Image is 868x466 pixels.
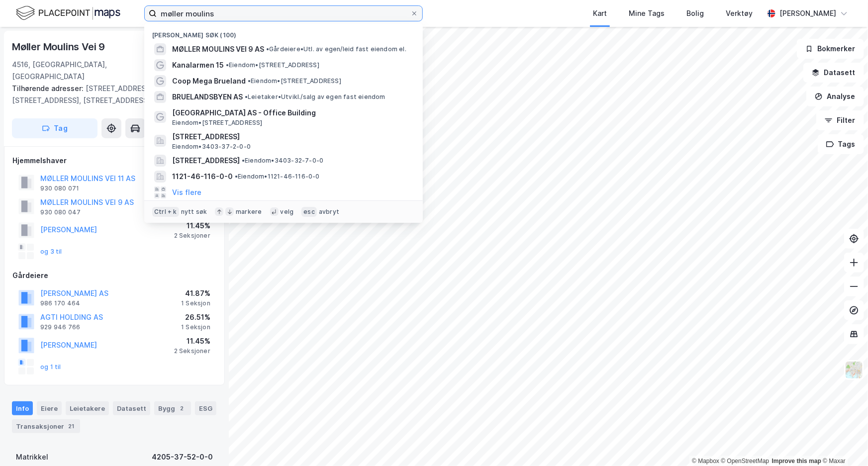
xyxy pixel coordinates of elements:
[12,84,86,93] span: Tilhørende adresser:
[172,107,411,119] span: [GEOGRAPHIC_DATA] AS - Office Building
[803,63,864,83] button: Datasett
[16,451,48,463] div: Matrikkel
[818,134,864,154] button: Tags
[266,45,406,53] span: Gårdeiere • Utl. av egen/leid fast eiendom el.
[181,311,210,323] div: 26.51%
[235,173,238,180] span: •
[806,87,864,106] button: Analyse
[12,270,216,281] div: Gårdeiere
[174,232,210,240] div: 2 Seksjoner
[66,421,76,431] div: 21
[37,401,62,415] div: Eiere
[248,77,251,85] span: •
[266,45,269,53] span: •
[226,61,319,69] span: Eiendom • [STREET_ADDRESS]
[172,43,264,55] span: MØLLER MOULINS VEI 9 AS
[172,75,246,87] span: Coop Mega Brueland
[181,299,210,307] div: 1 Seksjon
[177,403,187,413] div: 2
[12,39,107,55] div: Møller Moulins Vei 9
[686,7,704,19] div: Bolig
[174,347,210,355] div: 2 Seksjoner
[281,208,294,216] div: velg
[172,171,233,183] span: 1121-46-116-0-0
[181,323,210,331] div: 1 Seksjon
[12,59,163,83] div: 4516, [GEOGRAPHIC_DATA], [GEOGRAPHIC_DATA]
[12,83,209,106] div: [STREET_ADDRESS], [STREET_ADDRESS], [STREET_ADDRESS]
[181,208,207,216] div: nytt søk
[772,458,821,465] a: Improve this map
[226,61,229,69] span: •
[16,4,120,22] img: logo.f888ab2527a4732fd821a326f86c7f29.svg
[797,39,864,59] button: Bokmerker
[174,220,210,232] div: 11.45%
[172,143,251,151] span: Eiendom • 3403-37-2-0-0
[12,155,216,167] div: Hjemmelshaver
[593,7,607,19] div: Kart
[40,323,80,331] div: 929 946 766
[40,185,79,192] div: 930 080 071
[629,7,665,19] div: Mine Tags
[152,207,179,217] div: Ctrl + k
[818,418,868,466] div: Kontrollprogram for chat
[172,155,240,167] span: [STREET_ADDRESS]
[726,7,753,19] div: Verktøy
[245,93,248,100] span: •
[816,110,864,130] button: Filter
[154,401,191,415] div: Bygg
[157,6,410,21] input: Søk på adresse, matrikkel, gårdeiere, leietakere eller personer
[40,208,81,216] div: 930 080 047
[66,401,109,415] div: Leietakere
[721,458,770,465] a: OpenStreetMap
[248,77,341,85] span: Eiendom • [STREET_ADDRESS]
[235,173,320,181] span: Eiendom • 1121-46-116-0-0
[319,208,339,216] div: avbryt
[174,335,210,347] div: 11.45%
[172,131,411,143] span: [STREET_ADDRESS]
[12,118,97,138] button: Tag
[152,451,213,463] div: 4205-37-52-0-0
[172,119,263,127] span: Eiendom • [STREET_ADDRESS]
[242,157,245,164] span: •
[845,361,864,379] img: Z
[172,186,201,198] button: Vis flere
[245,93,386,101] span: Leietaker • Utvikl./salg av egen fast eiendom
[144,23,423,41] div: [PERSON_NAME] søk (100)
[818,418,868,466] iframe: Chat Widget
[692,458,719,465] a: Mapbox
[779,7,836,19] div: [PERSON_NAME]
[242,157,323,165] span: Eiendom • 3403-32-7-0-0
[12,419,80,433] div: Transaksjoner
[113,401,150,415] div: Datasett
[181,287,210,299] div: 41.87%
[236,208,262,216] div: markere
[12,401,33,415] div: Info
[172,91,243,103] span: BRUELANDSBYEN AS
[301,207,317,217] div: esc
[172,59,224,71] span: Kanalarmen 15
[195,401,216,415] div: ESG
[40,299,80,307] div: 986 170 464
